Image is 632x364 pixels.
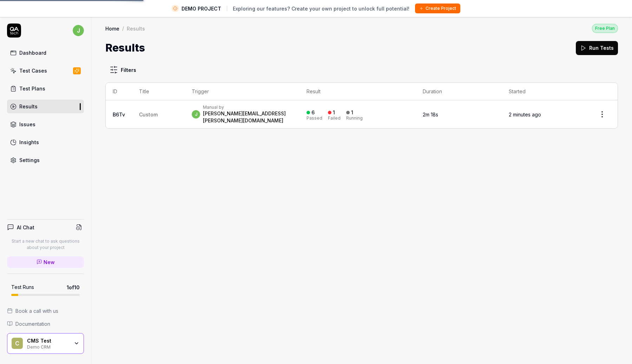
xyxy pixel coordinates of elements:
[19,49,46,56] div: Dashboard
[7,307,84,315] a: Book a call with us
[7,100,84,113] a: Results
[19,103,38,110] div: Results
[44,258,55,266] span: New
[502,83,587,100] th: Started
[15,307,58,315] span: Book a call with us
[7,256,84,268] a: New
[333,109,335,116] div: 1
[17,224,34,231] h4: AI Chat
[19,139,39,146] div: Insights
[113,112,125,117] a: B6Tv
[19,121,35,128] div: Issues
[7,117,84,131] a: Issues
[105,63,140,77] button: Filters
[415,4,460,13] button: Create Project
[105,25,119,32] a: Home
[127,25,145,32] div: Results
[7,82,84,95] a: Test Plans
[7,46,84,60] a: Dashboard
[12,338,23,349] span: C
[592,23,618,33] button: Free Plan
[182,5,221,12] span: DEMO PROJECT
[19,67,47,74] div: Test Cases
[7,238,84,251] p: Start a new chat to ask questions about your project
[7,320,84,328] a: Documentation
[307,116,322,120] div: Passed
[7,153,84,167] a: Settings
[27,344,69,349] div: Demo CRM
[27,338,69,344] div: CMS Test
[73,25,84,36] span: j
[233,5,409,12] span: Exploring our features? Create your own project to unlock full potential!
[132,83,185,100] th: Title
[416,83,502,100] th: Duration
[7,64,84,77] a: Test Cases
[19,85,45,92] div: Test Plans
[203,105,292,110] div: Manual by
[139,112,158,117] span: Custom
[203,110,292,124] div: [PERSON_NAME][EMAIL_ADDRESS][PERSON_NAME][DOMAIN_NAME]
[105,40,145,56] h1: Results
[299,83,416,100] th: Result
[11,284,34,290] h5: Test Runs
[346,116,363,120] div: Running
[192,110,200,119] span: j
[7,333,84,354] button: CCMS TestDemo CRM
[576,41,618,55] button: Run Tests
[509,112,541,117] time: 2 minutes ago
[106,83,132,100] th: ID
[7,135,84,149] a: Insights
[423,112,438,117] time: 2m 18s
[311,109,315,116] div: 6
[15,320,50,328] span: Documentation
[328,116,341,120] div: Failed
[185,83,299,100] th: Trigger
[351,109,353,116] div: 1
[73,23,84,38] button: j
[19,156,40,164] div: Settings
[67,284,80,291] span: 1 of 10
[122,25,124,32] div: /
